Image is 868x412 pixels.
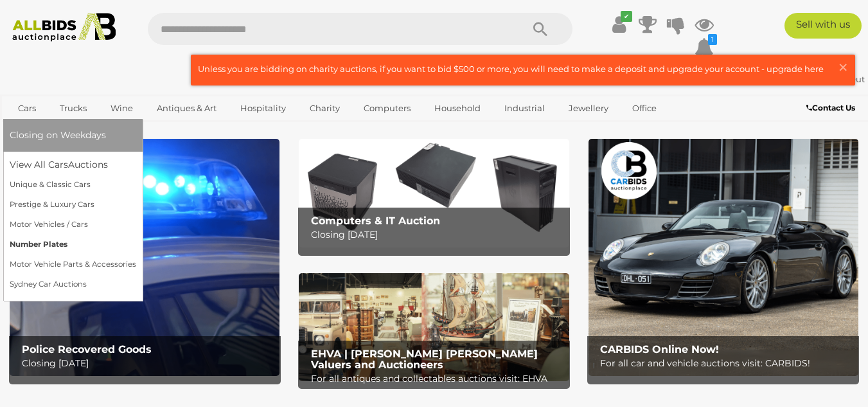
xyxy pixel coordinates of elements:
i: ✔ [621,11,632,22]
p: For all car and vehicle auctions visit: CARBIDS! [600,355,853,372]
p: For all antiques and collectables auctions visit: EHVA [311,371,563,387]
a: EHVA | Evans Hastings Valuers and Auctioneers EHVA | [PERSON_NAME] [PERSON_NAME] Valuers and Auct... [299,273,569,381]
b: CARBIDS Online Now! [600,343,719,355]
img: Police Recovered Goods [10,139,279,375]
p: Closing [DATE] [22,355,274,372]
a: Police Recovered Goods Police Recovered Goods Closing [DATE] [10,139,279,375]
b: Contact Us [806,103,855,112]
p: Closing [DATE] [311,227,563,243]
span: × [837,55,849,80]
a: Industrial [496,98,553,119]
a: Hospitality [232,98,294,119]
a: Cars [10,98,44,119]
a: Antiques & Art [148,98,225,119]
a: Charity [301,98,348,119]
a: Computers & IT Auction Computers & IT Auction Closing [DATE] [299,139,569,247]
a: Computers [355,98,419,119]
b: EHVA | [PERSON_NAME] [PERSON_NAME] Valuers and Auctioneers [311,348,538,372]
a: Sell with us [784,13,862,39]
img: EHVA | Evans Hastings Valuers and Auctioneers [299,273,569,381]
a: Office [624,98,665,119]
a: Contact Us [806,101,858,115]
a: CARBIDS Online Now! CARBIDS Online Now! For all car and vehicle auctions visit: CARBIDS! [589,139,858,375]
a: Wine [102,98,141,119]
a: Jewellery [560,98,617,119]
b: Computers & IT Auction [311,215,440,227]
a: Household [426,98,489,119]
button: Search [508,13,572,45]
a: Trucks [51,98,95,119]
img: Allbids.com.au [6,13,122,42]
i: 1 [708,34,717,45]
img: CARBIDS Online Now! [589,139,858,375]
b: Police Recovered Goods [22,343,152,355]
img: Computers & IT Auction [299,139,569,247]
a: 1 [695,36,714,59]
a: ✔ [610,13,629,36]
